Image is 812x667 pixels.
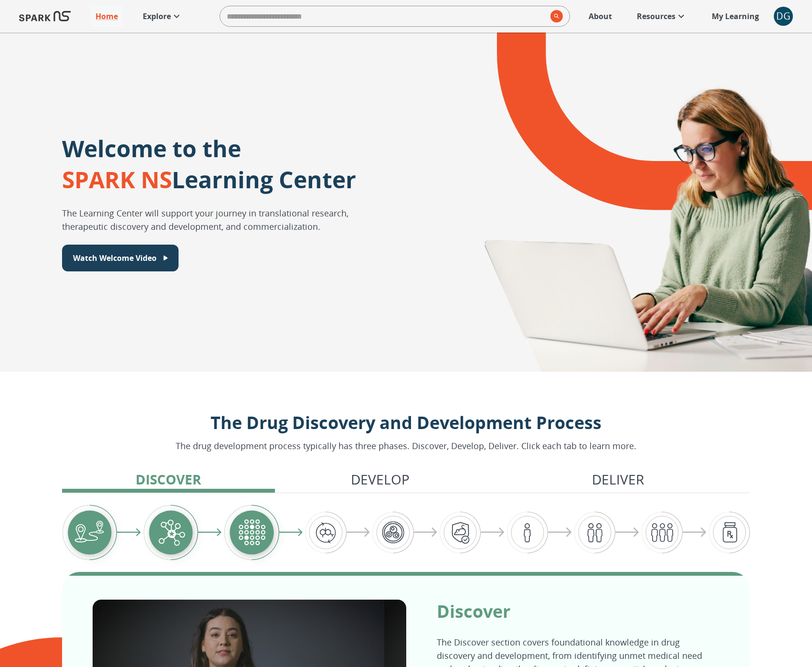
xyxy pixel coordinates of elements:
button: account of current user [774,7,793,26]
img: arrow-right [683,527,706,537]
a: About [584,6,617,27]
p: Watch Welcome Video [73,252,157,264]
p: Resources [637,11,675,22]
a: My Learning [707,6,764,27]
p: Develop [351,469,410,489]
img: arrow-right [347,527,370,537]
a: Home [91,6,123,27]
p: My Learning [712,11,759,22]
img: Logo of SPARK at Stanford [19,5,71,28]
p: The Learning Center will support your journey in translational research, therapeutic discovery an... [62,206,396,233]
img: arrow-right [548,527,571,537]
p: About [589,11,612,22]
p: The drug development process typically has three phases. Discover, Develop, Deliver. Click each t... [176,440,636,452]
img: arrow-right [414,527,437,537]
div: Graphic showing the progression through the Discover, Develop, and Deliver pipeline, highlighting... [62,505,750,560]
img: arrow-right [615,527,639,537]
img: arrow-right [198,528,221,537]
p: Discover [136,469,201,489]
p: Explore [143,11,171,22]
img: arrow-right [481,527,504,537]
p: Discover [437,600,720,623]
p: Home [95,11,118,22]
div: DG [774,7,793,26]
button: search [547,6,563,26]
a: Resources [632,6,692,27]
p: Deliver [592,469,644,489]
p: Welcome to the Learning Center [62,133,356,195]
p: The Drug Discovery and Development Process [176,410,636,436]
img: arrow-right [279,528,303,537]
a: Explore [138,6,187,27]
span: SPARK NS [62,164,172,195]
button: Watch Welcome Video [62,245,179,271]
img: arrow-right [117,528,140,537]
